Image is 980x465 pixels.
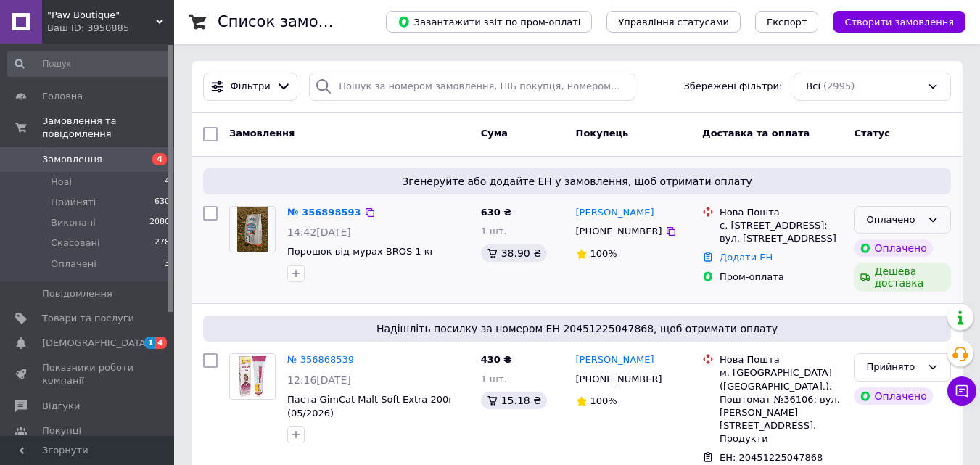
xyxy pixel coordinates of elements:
img: Фото товару [230,354,275,399]
img: Фото товару [237,207,267,252]
span: 14:42[DATE] [287,226,351,238]
a: Створити замовлення [818,16,965,27]
span: Статус [854,128,890,139]
button: Управління статусами [606,11,741,33]
div: Дешева доставка [854,263,951,292]
div: Оплачено [866,213,921,228]
span: 430 ₴ [481,354,512,365]
span: Товари та послуги [42,312,134,325]
span: Всі [806,80,820,94]
a: Паста GimCat Malt Soft Extra 200г (05/2026) [287,394,453,419]
span: Показники роботи компанії [42,361,134,387]
span: Виконані [51,216,96,229]
span: Відгуки [42,400,80,413]
div: [PHONE_NUMBER] [573,370,665,389]
span: Замовлення [229,128,295,139]
span: 1 [144,337,156,349]
span: Замовлення та повідомлення [42,115,174,141]
a: [PERSON_NAME] [576,206,654,220]
a: Додати ЕН [720,252,773,263]
span: Надішліть посилку за номером ЕН 20451225047868, щоб отримати оплату [209,321,945,336]
span: Створити замовлення [844,17,954,28]
span: Прийняті [51,196,96,209]
a: № 356898593 [287,207,361,218]
input: Пошук за номером замовлення, ПІБ покупця, номером телефону, Email, номером накладної [309,73,635,101]
div: 15.18 ₴ [481,392,547,409]
div: Ваш ID: 3950885 [47,22,174,35]
span: 4 [152,153,167,165]
span: Фільтри [231,80,271,94]
span: "Paw Boutique" [47,9,156,22]
span: (2995) [823,81,855,91]
button: Чат з покупцем [947,376,976,406]
span: 630 ₴ [481,207,512,218]
span: 1 шт. [481,226,507,236]
span: Згенеруйте або додайте ЕН у замовлення, щоб отримати оплату [209,174,945,189]
div: с. [STREET_ADDRESS]: вул. [STREET_ADDRESS] [720,219,842,245]
a: Фото товару [229,206,276,252]
span: Оплачені [51,258,96,271]
input: Пошук [7,51,171,77]
span: 630 [155,196,170,209]
span: 3 [165,258,170,271]
div: Оплачено [854,239,932,257]
a: Порошок від мурах BROS 1 кг [287,246,435,257]
span: 12:16[DATE] [287,374,351,386]
span: Скасовані [51,236,100,250]
span: [DEMOGRAPHIC_DATA] [42,337,149,350]
span: Cума [481,128,508,139]
div: Нова Пошта [720,353,842,366]
div: Пром-оплата [720,271,842,284]
span: Замовлення [42,153,102,166]
span: 4 [165,176,170,189]
span: Повідомлення [42,287,112,300]
span: Завантажити звіт по пром-оплаті [398,15,580,28]
a: Фото товару [229,353,276,400]
div: Прийнято [866,360,921,375]
span: 100% [590,395,617,406]
span: Управління статусами [618,17,729,28]
span: 278 [155,236,170,250]
button: Експорт [755,11,819,33]
span: Збережені фільтри: [683,80,782,94]
button: Завантажити звіт по пром-оплаті [386,11,592,33]
span: Покупець [576,128,629,139]
span: 100% [590,248,617,259]
span: Нові [51,176,72,189]
a: [PERSON_NAME] [576,353,654,367]
a: № 356868539 [287,354,354,365]
span: Покупці [42,424,81,437]
span: Головна [42,90,83,103]
div: [PHONE_NUMBER] [573,222,665,241]
div: Нова Пошта [720,206,842,219]
div: 38.90 ₴ [481,244,547,262]
span: 4 [155,337,167,349]
h1: Список замовлень [218,13,365,30]
button: Створити замовлення [833,11,965,33]
span: 1 шт. [481,374,507,384]
span: ЕН: 20451225047868 [720,452,823,463]
div: м. [GEOGRAPHIC_DATA] ([GEOGRAPHIC_DATA].), Поштомат №36106: вул. [PERSON_NAME][STREET_ADDRESS]. П... [720,366,842,445]
span: Експорт [767,17,807,28]
span: Доставка та оплата [702,128,810,139]
div: Оплачено [854,387,932,405]
span: 2080 [149,216,170,229]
